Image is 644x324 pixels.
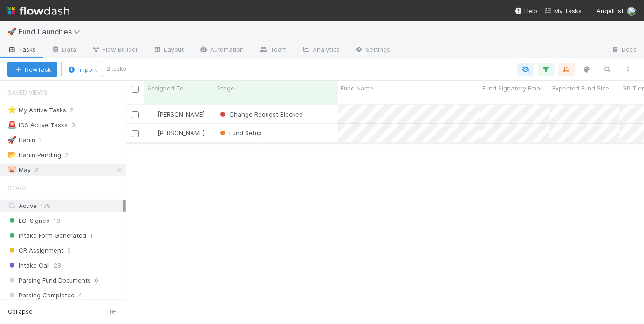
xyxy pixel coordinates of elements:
[7,179,27,197] span: Stage
[132,86,139,93] input: Toggle All Rows Selected
[192,43,252,58] a: Automation
[7,104,66,116] div: My Active Tasks
[8,308,33,316] span: Collapse
[341,83,373,93] span: Fund Name
[84,43,145,58] a: Flow Builder
[218,128,262,138] div: Fund Setup
[90,230,93,241] span: 1
[7,275,91,286] span: Parsing Fund Documents
[7,290,75,301] span: Parsing Completed
[95,275,98,286] span: 0
[7,136,17,144] span: 🚀
[7,245,63,256] span: CR Assignment
[34,164,48,176] span: 2
[7,215,50,227] span: LOI Signed
[71,119,84,131] span: 3
[91,45,138,54] span: Flow Builder
[149,110,156,118] img: avatar_768cd48b-9260-4103-b3ef-328172ae0546.png
[218,110,303,118] span: Change Request Blocked
[7,28,17,35] span: 🚀
[7,164,31,176] div: May
[7,106,17,114] span: ⭐
[132,130,139,137] input: Toggle Row Selected
[7,134,35,146] div: Hanin
[54,260,61,271] span: 28
[217,83,234,93] span: Stage
[107,65,126,73] small: 2 tasks
[7,151,17,159] span: 📂
[515,6,537,15] div: Help
[218,129,262,137] span: Fund Setup
[603,43,644,58] a: Docs
[7,119,68,131] div: IOS Active Tasks
[552,83,609,93] span: Expected Fund Size
[7,3,69,19] img: logo-inverted-e16ddd16eac7371096b0.svg
[61,62,103,77] button: Import
[41,202,50,209] span: 175
[148,128,205,138] div: [PERSON_NAME]
[7,45,36,54] span: Tasks
[145,43,192,58] a: Layout
[7,165,17,173] span: 🐷
[19,27,85,36] span: Fund Launches
[545,7,582,14] span: My Tasks
[39,134,51,146] span: 1
[78,290,82,301] span: 4
[7,230,86,241] span: Intake Form Generated
[158,129,205,137] span: [PERSON_NAME]
[67,245,71,256] span: 0
[7,121,17,129] span: 🚨
[627,7,637,16] img: avatar_768cd48b-9260-4103-b3ef-328172ae0546.png
[622,83,644,93] span: GP Tier
[347,43,398,58] a: Settings
[7,260,50,271] span: Intake Call
[294,43,347,58] a: Analytics
[65,149,78,161] span: 2
[252,43,294,58] a: Team
[147,83,184,93] span: Assigned To
[218,110,303,119] div: Change Request Blocked
[545,6,582,15] a: My Tasks
[7,83,48,102] span: Saved Views
[149,129,156,137] img: avatar_768cd48b-9260-4103-b3ef-328172ae0546.png
[44,43,84,58] a: Data
[7,200,123,212] div: Active
[148,110,205,119] div: [PERSON_NAME]
[54,215,60,227] span: 13
[7,62,57,77] button: NewTask
[482,83,543,93] span: Fund Signatory Email
[158,110,205,118] span: [PERSON_NAME]
[70,104,83,116] span: 2
[596,7,623,14] span: AngelList
[132,111,139,118] input: Toggle Row Selected
[7,149,61,161] div: Hanin Pending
